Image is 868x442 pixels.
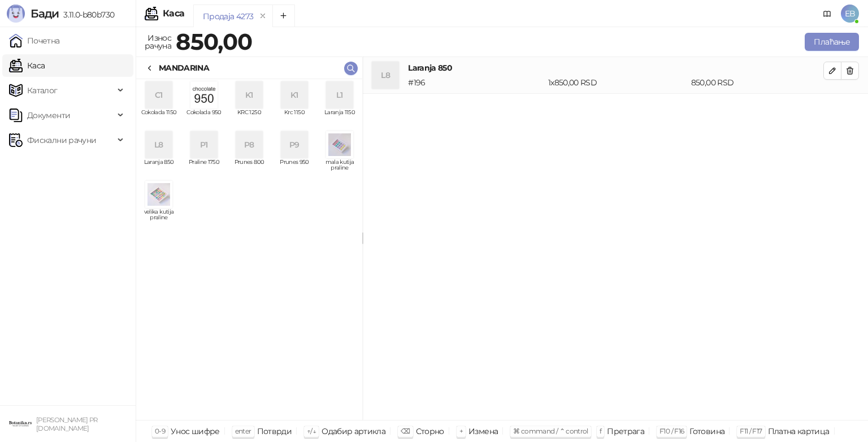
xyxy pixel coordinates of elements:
span: Praline 1750 [186,159,222,176]
span: ↑/↓ [307,427,316,435]
div: P9 [281,131,308,158]
button: Add tab [272,5,295,27]
span: Krc 1150 [276,110,313,127]
div: L8 [372,62,399,89]
div: C1 [145,81,172,109]
div: K1 [281,81,308,109]
span: enter [235,427,251,435]
div: grid [136,79,362,420]
a: Каса [9,54,45,77]
span: F11 / F17 [740,427,762,435]
span: Каталог [27,79,58,102]
div: P8 [236,131,263,158]
span: Фискални рачуни [27,129,96,151]
a: Документација [818,5,836,23]
span: KRC 1250 [231,110,267,127]
div: K1 [236,81,263,109]
small: [PERSON_NAME] PR [DOMAIN_NAME] [36,416,98,432]
span: F10 / F16 [659,427,684,435]
a: Почетна [9,29,60,52]
div: Каса [163,9,184,18]
span: f [600,427,601,435]
img: Logo [7,5,25,23]
span: Laranja 1150 [322,110,358,127]
div: MANDARINA [159,62,209,74]
img: Slika [190,81,218,109]
div: # 196 [406,76,546,89]
strong: 850,00 [176,28,252,55]
span: ⌫ [401,427,410,435]
div: Готовина [689,424,724,439]
img: 64x64-companyLogo-0e2e8aaa-0bd2-431b-8613-6e3c65811325.png [9,413,32,435]
span: Laranja 850 [141,159,177,176]
span: Cokolada 950 [186,110,222,127]
div: 850,00 RSD [689,76,826,89]
div: L1 [326,81,353,109]
div: Платна картица [768,424,830,439]
div: Продаја 4273 [203,10,253,23]
div: Потврди [257,424,292,439]
img: Slika [145,181,172,208]
span: Prunes 950 [276,159,313,176]
span: ⌘ command / ⌃ control [513,427,588,435]
div: Измена [468,424,498,439]
span: Бади [31,7,59,20]
span: Prunes 800 [231,159,267,176]
img: Slika [326,131,353,158]
h4: Laranja 850 [408,62,823,74]
span: Документи [27,104,70,127]
span: 0-9 [155,427,165,435]
div: L8 [145,131,172,158]
div: Одабир артикла [322,424,385,439]
button: Плаћање [805,33,859,51]
span: Cokolada 1150 [141,110,177,127]
div: 1 x 850,00 RSD [546,76,689,89]
div: Сторно [416,424,444,439]
span: + [459,427,463,435]
span: mala kutija praline [322,159,358,176]
span: EB [841,5,859,23]
span: 3.11.0-b80b730 [59,10,114,20]
div: Износ рачуна [142,31,173,53]
div: P1 [190,131,218,158]
button: remove [255,11,270,21]
div: Претрага [607,424,644,439]
span: velika kutija praline [141,209,177,226]
div: Унос шифре [171,424,220,439]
